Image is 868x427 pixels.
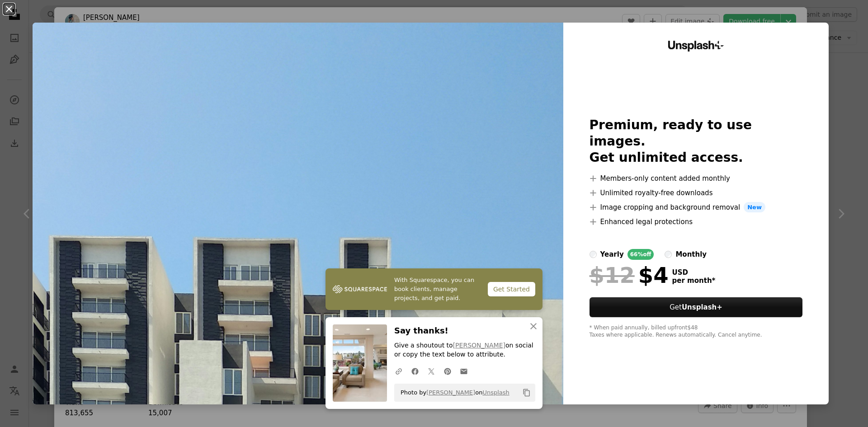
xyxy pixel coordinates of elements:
a: Share on Facebook [407,362,423,380]
div: 66% off [627,249,654,260]
a: Unsplash [482,389,509,396]
a: With Squarespace, you can book clients, manage projects, and get paid.Get Started [325,268,542,310]
span: $12 [590,263,635,287]
li: Enhanced legal protections [590,216,803,227]
img: file-1747939142011-51e5cc87e3c9 [333,282,387,296]
input: yearly66%off [590,251,597,258]
div: * When paid annually, billed upfront $48 Taxes where applicable. Renews automatically. Cancel any... [590,324,803,339]
li: Image cropping and background removal [590,202,803,213]
span: Photo by on [396,385,509,400]
div: $4 [590,263,669,287]
li: Members-only content added monthly [590,173,803,184]
li: Unlimited royalty-free downloads [590,188,803,198]
h2: Premium, ready to use images. Get unlimited access. [590,117,803,166]
div: yearly [600,249,624,260]
button: GetUnsplash+ [590,297,803,317]
input: monthly [665,251,672,258]
div: Get Started [488,282,535,296]
h3: Say thanks! [394,324,535,338]
span: New [744,202,765,213]
strong: Unsplash+ [682,303,722,311]
span: per month * [672,277,716,285]
a: [PERSON_NAME] [426,389,475,396]
button: Copy to clipboard [519,385,534,400]
a: Share on Twitter [423,362,439,380]
p: Give a shoutout to on social or copy the text below to attribute. [394,341,535,359]
a: [PERSON_NAME] [453,342,505,349]
a: Share over email [456,362,472,380]
a: Share on Pinterest [439,362,456,380]
div: monthly [675,249,707,260]
span: USD [672,268,716,277]
span: With Squarespace, you can book clients, manage projects, and get paid. [394,276,481,303]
